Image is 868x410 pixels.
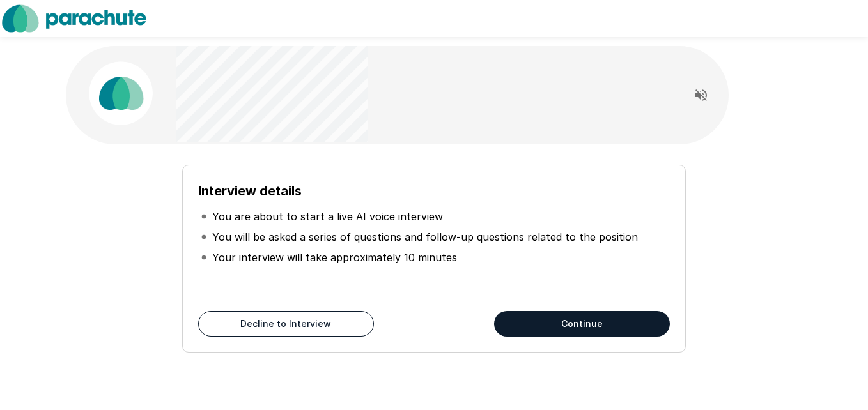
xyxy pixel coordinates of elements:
p: Your interview will take approximately 10 minutes [212,250,457,265]
button: Read questions aloud [688,82,714,108]
p: You will be asked a series of questions and follow-up questions related to the position [212,229,638,245]
img: parachute_avatar.png [89,61,153,125]
button: Decline to Interview [198,311,374,337]
b: Interview details [198,183,302,199]
button: Continue [494,311,670,337]
p: You are about to start a live AI voice interview [212,209,443,224]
